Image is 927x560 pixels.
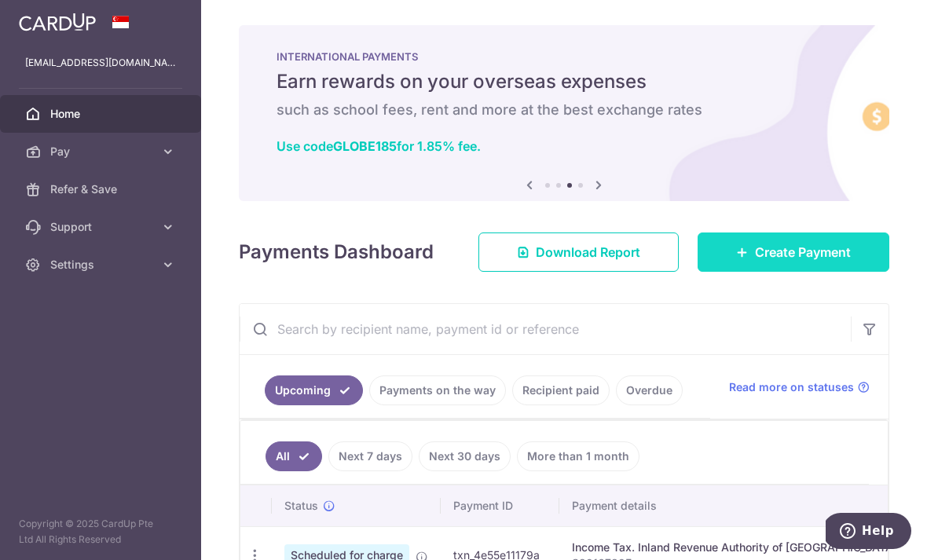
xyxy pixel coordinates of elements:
[240,304,851,354] input: Search by recipient name, payment id or reference
[441,485,559,526] th: Payment ID
[572,540,897,555] div: Income Tax. Inland Revenue Authority of [GEOGRAPHIC_DATA]
[755,243,851,262] span: Create Payment
[277,69,852,94] h5: Earn rewards on your overseas expenses
[50,257,154,273] span: Settings
[536,243,640,262] span: Download Report
[333,138,397,154] b: GLOBE185
[277,50,852,63] p: INTERNATIONAL PAYMENTS
[25,55,176,71] p: [EMAIL_ADDRESS][DOMAIN_NAME]
[698,232,889,272] a: Create Payment
[277,101,852,119] h6: such as school fees, rent and more at the best exchange rates
[239,25,889,201] img: International Payment Banner
[50,181,154,197] span: Refer & Save
[517,441,639,471] a: More than 1 month
[369,375,506,405] a: Payments on the way
[559,485,910,526] th: Payment details
[50,144,154,159] span: Pay
[328,441,412,471] a: Next 7 days
[50,106,154,122] span: Home
[50,219,154,235] span: Support
[19,13,96,31] img: CardUp
[616,375,683,405] a: Overdue
[729,379,870,395] a: Read more on statuses
[239,238,434,266] h4: Payments Dashboard
[729,379,854,395] span: Read more on statuses
[266,441,322,471] a: All
[512,375,610,405] a: Recipient paid
[826,513,911,552] iframe: Opens a widget where you can find more information
[478,232,679,272] a: Download Report
[284,498,318,514] span: Status
[265,375,363,405] a: Upcoming
[419,441,511,471] a: Next 30 days
[277,138,481,154] a: Use codeGLOBE185for 1.85% fee.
